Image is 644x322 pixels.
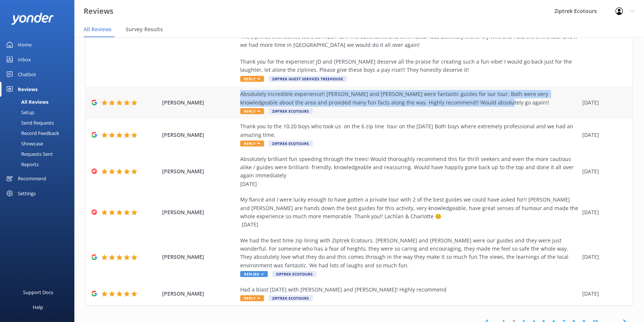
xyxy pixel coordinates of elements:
div: My fiancé and I were lucky enough to have gotten a private tour with 2 of the best guides we coul... [240,196,579,229]
span: Ziptrek Guest Services Treehouse [268,76,347,82]
span: Reply [240,76,264,82]
span: [PERSON_NAME] [162,253,236,261]
img: yonder-white-logo.png [11,13,54,25]
a: Send Requests [4,117,74,128]
div: Support Docs [23,285,53,300]
div: All Reviews [4,97,48,107]
div: [DATE] [582,131,623,139]
a: All Reviews [4,97,74,107]
div: Home [18,37,32,52]
div: Absolutely brilliant fun speeding through the trees! Would thoroughly recommend this for thrill s... [240,155,579,189]
div: We had the best time zip lining with Ziptrek Ecotours. [PERSON_NAME] and [PERSON_NAME] were our g... [240,236,579,270]
div: Settings [18,186,36,201]
span: [PERSON_NAME] [162,290,236,298]
span: Reply [240,108,264,114]
div: [DATE] [582,208,623,216]
a: Showcase [4,138,74,149]
span: [PERSON_NAME] [162,99,236,107]
div: Had a blast [DATE] with [PERSON_NAME] and [PERSON_NAME]! Highly recommend [240,286,579,294]
div: Showcase [4,138,43,149]
div: Thank you to the 10.20 boys who took us on the 6 zip line tour on the [DATE] Both boys where extr... [240,122,579,139]
span: Ziptrek Ecotours [268,108,313,114]
a: Setup [4,107,74,117]
div: Setup [4,107,34,117]
div: Requests Sent [4,149,53,159]
span: Ziptrek Ecotours [272,271,316,277]
div: [DATE] [582,167,623,176]
span: Survey Results [126,26,163,33]
div: [DATE] [582,99,623,107]
div: Record Feedback [4,128,59,138]
div: Absolutely incredible experience!! [PERSON_NAME] and [PERSON_NAME] were fantastic guides for our ... [240,90,579,107]
div: Recommend [18,171,46,186]
div: Chatbot [18,67,36,82]
span: All Reviews [84,26,112,33]
span: Ziptrek Ecotours [268,295,313,301]
span: Reply [240,295,264,301]
span: [PERSON_NAME] [162,208,236,216]
div: Help [33,300,43,315]
span: Ziptrek Ecotours [268,141,313,146]
span: Reply [240,141,264,146]
span: [PERSON_NAME] [162,131,236,139]
div: Reviews [18,82,38,97]
div: Send Requests [4,117,54,128]
a: Requests Sent [4,149,74,159]
div: Inbox [18,52,31,67]
span: Replied [240,271,268,277]
div: [DATE] [582,290,623,298]
a: Record Feedback [4,128,74,138]
div: [DATE] [582,253,623,261]
a: Reports [4,159,74,170]
span: [PERSON_NAME] [162,167,236,176]
h3: Reviews [84,5,113,17]
div: Reports [4,159,39,170]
